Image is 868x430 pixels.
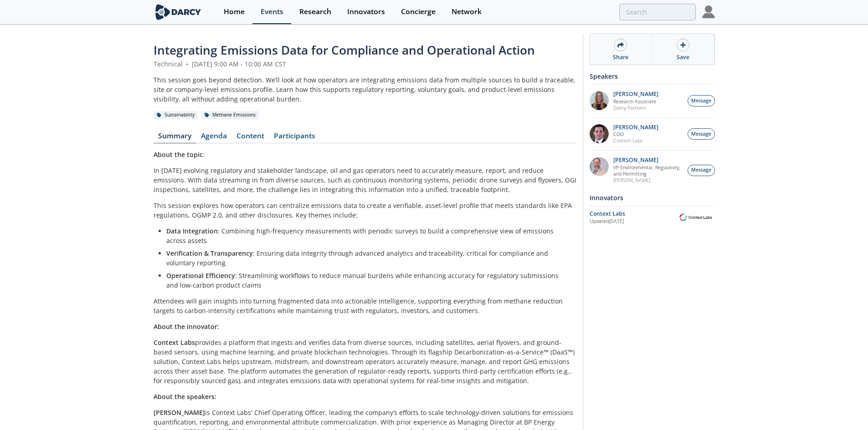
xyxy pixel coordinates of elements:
[299,8,331,15] div: Research
[154,59,576,69] div: Technical [DATE] 9:00 AM - 10:00 AM CST
[619,4,696,20] input: Advanced Search
[154,75,576,104] div: This session goes beyond detection. We’ll look at how operators are integrating emissions data fr...
[154,322,219,331] strong: About the innovator:
[452,8,482,15] div: Network
[269,132,320,143] a: Participants
[401,8,436,15] div: Concierge
[702,5,715,18] img: Profile
[613,105,658,111] p: Darcy Partners
[166,227,218,235] strong: Data Integration
[154,132,196,143] a: Summary
[185,60,190,68] span: •
[691,131,711,138] span: Message
[154,392,216,401] strong: About the speakers:
[154,111,198,119] div: Sustainability
[613,177,683,183] p: [PERSON_NAME]
[590,210,677,218] div: Context Labs
[590,91,609,110] img: 1e06ca1f-8078-4f37-88bf-70cc52a6e7bd
[261,8,283,15] div: Events
[688,128,715,140] button: Message
[166,271,570,290] li: : Streamlining workflows to reduce manual burdens while enhancing accuracy for regulatory submiss...
[154,150,576,159] p: :
[613,131,658,137] p: COO
[347,8,385,15] div: Innovators
[166,226,570,245] li: : Combining high-frequency measurements with periodic surveys to build a comprehensive view of em...
[590,68,715,84] div: Speakers
[232,132,269,143] a: Content
[154,42,535,58] span: Integrating Emissions Data for Compliance and Operational Action
[154,338,195,347] strong: Context Labs
[590,157,609,176] img: ed2b4adb-f152-4947-b39b-7b15fa9ececc
[590,209,715,225] a: Context Labs Updated[DATE] Context Labs
[590,124,609,143] img: 501ea5c4-0272-445a-a9c3-1e215b6764fd
[201,111,259,119] div: Methane Emissions
[613,53,628,61] div: Share
[613,91,658,97] p: [PERSON_NAME]
[166,249,253,258] strong: Verification & Transparency
[166,248,570,268] li: : Ensuring data integrity through advanced analytics and traceability, critical for compliance an...
[590,218,677,225] div: Updated [DATE]
[590,190,715,206] div: Innovators
[691,167,711,174] span: Message
[613,124,658,131] p: [PERSON_NAME]
[691,97,711,105] span: Message
[830,394,859,421] iframe: chat widget
[224,8,245,15] div: Home
[154,408,205,417] strong: [PERSON_NAME]
[154,296,576,315] p: Attendees will gain insights into turning fragmented data into actionable intelligence, supportin...
[677,212,715,223] img: Context Labs
[154,150,203,159] strong: About the topic
[154,201,576,220] p: This session explores how operators can centralize emissions data to create a verifiable, asset-l...
[166,271,235,280] strong: Operational Efficiency
[613,98,658,105] p: Research Associate
[613,137,658,144] p: Context Labs
[688,165,715,176] button: Message
[196,132,232,143] a: Agenda
[688,95,715,106] button: Message
[677,53,689,61] div: Save
[613,157,683,163] p: [PERSON_NAME]
[154,4,203,20] img: logo-wide.svg
[613,164,683,177] p: VP Environmental, Regulatory, and Permitting
[154,166,576,194] p: In [DATE] evolving regulatory and stakeholder landscape, oil and gas operators need to accurately...
[154,338,576,385] p: provides a platform that ingests and verifies data from diverse sources, including satellites, ae...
